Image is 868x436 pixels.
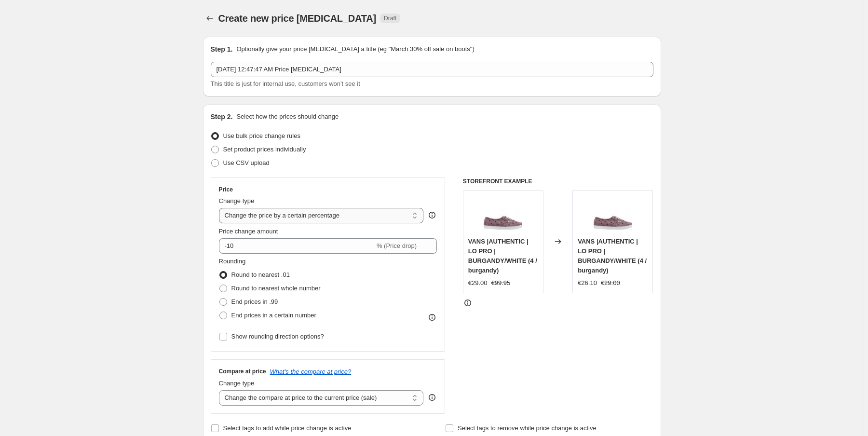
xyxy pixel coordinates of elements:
[203,12,217,25] button: Price change jobs
[427,210,437,220] div: help
[231,312,316,319] span: End prices in a certain number
[219,258,246,265] span: Rounding
[484,195,522,234] img: vans-authentic-lo-pro-burgandywhite-shoes-546630_80x.jpg
[468,238,537,274] span: VANS |AUTHENTIC | LO PRO | BURGANDY/WHITE (4 / burgandy)
[463,177,653,185] h6: STOREFRONT EXAMPLE
[219,228,278,235] span: Price change amount
[231,285,321,292] span: Round to nearest whole number
[219,197,255,204] span: Change type
[231,271,290,278] span: Round to nearest .01
[223,424,352,432] span: Select tags to add while price change is active
[219,186,233,193] h3: Price
[578,238,647,274] span: VANS |AUTHENTIC | LO PRO | BURGANDY/WHITE (4 / burgandy)
[270,368,352,375] button: What's the compare at price?
[236,44,474,54] p: Optionally give your price [MEDICAL_DATA] a title (eg "March 30% off sale on boots")
[377,242,417,249] span: % (Price drop)
[231,298,278,305] span: End prices in .99
[211,62,653,77] input: 30% off holiday sale
[384,14,396,22] span: Draft
[219,368,266,375] h3: Compare at price
[211,80,360,87] span: This title is just for internal use, customers won't see it
[211,44,233,54] h2: Step 1.
[223,146,306,153] span: Set product prices individually
[594,195,632,234] img: vans-authentic-lo-pro-burgandywhite-shoes-546630_80x.jpg
[601,278,620,288] strike: €29.00
[468,278,488,288] div: €29.00
[491,278,511,288] strike: €99.95
[218,13,377,24] span: Create new price [MEDICAL_DATA]
[427,393,437,402] div: help
[231,333,324,340] span: Show rounding direction options?
[219,238,375,254] input: -15
[223,159,270,166] span: Use CSV upload
[578,278,597,288] div: €26.10
[219,380,255,387] span: Change type
[236,112,339,122] p: Select how the prices should change
[223,132,300,139] span: Use bulk price change rules
[211,112,233,122] h2: Step 2.
[458,424,597,432] span: Select tags to remove while price change is active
